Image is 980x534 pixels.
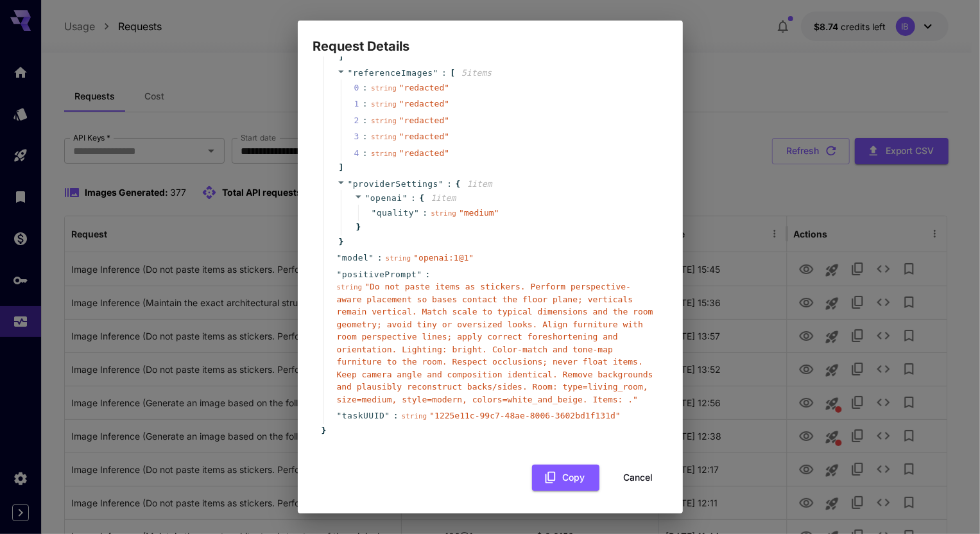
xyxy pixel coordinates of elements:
span: : [377,252,383,264]
span: " [337,270,342,279]
span: string [371,117,397,125]
span: " [414,208,419,218]
span: model [342,252,369,264]
span: : [426,268,431,281]
div: : [363,98,368,110]
span: 1 item [431,193,456,203]
span: 1 [354,98,372,110]
span: " [417,270,422,279]
span: 3 [354,130,372,143]
span: { [456,178,461,191]
span: " [348,68,353,78]
span: " redacted " [399,132,449,141]
span: " [438,179,443,189]
span: 2 [354,114,372,127]
span: " redacted " [399,99,449,108]
div: : [363,147,368,160]
span: { [419,192,424,205]
span: string [402,412,427,420]
span: " [337,253,342,263]
span: " redacted " [399,148,449,158]
span: : [447,178,452,191]
span: " redacted " [399,116,449,125]
span: } [337,236,344,248]
span: string [371,133,397,141]
h2: Request Details [298,21,683,56]
span: positivePrompt [342,268,417,281]
span: referenceImages [353,68,433,78]
span: " [365,193,370,203]
span: ] [337,51,344,64]
span: } [354,221,361,234]
span: quality [377,207,414,220]
span: string [431,209,456,218]
span: string [371,100,397,108]
span: ] [337,161,344,174]
span: : [411,192,416,205]
div: : [363,114,368,127]
span: " [337,411,342,420]
span: " [402,193,408,203]
span: " [372,208,377,218]
span: string [337,283,363,291]
span: 4 [354,147,372,160]
span: " [384,411,390,420]
div: : [363,82,368,94]
span: " [368,253,374,263]
span: " Do not paste items as stickers. Perform perspective-aware placement so bases contact the floor ... [337,282,653,404]
span: " openai:1@1 " [413,253,474,263]
span: " [348,179,353,189]
span: " [433,68,438,78]
span: " 1225e11c-99c7-48ae-8006-3602bd1f131d " [429,411,620,420]
span: " redacted " [399,83,449,92]
div: : [363,130,368,143]
span: openai [370,193,402,203]
span: string [371,150,397,158]
span: 5 item s [461,68,492,78]
button: Copy [532,465,599,491]
span: } [320,424,327,437]
span: string [371,84,397,92]
span: taskUUID [342,409,385,422]
span: 0 [354,82,372,94]
span: : [442,67,447,80]
span: [ [450,67,455,80]
button: Cancel [610,465,667,491]
span: : [422,207,427,220]
span: providerSettings [353,179,438,189]
span: string [386,254,411,263]
span: 1 item [467,179,492,189]
span: : [393,409,399,422]
span: " medium " [459,208,499,218]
